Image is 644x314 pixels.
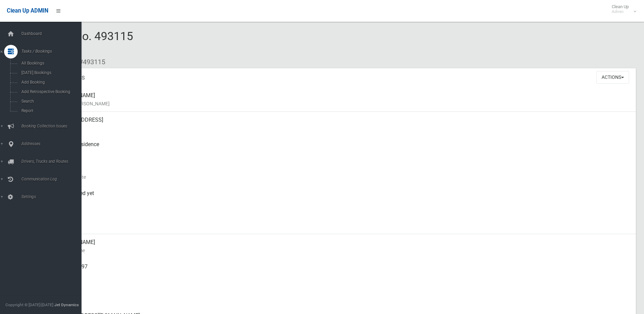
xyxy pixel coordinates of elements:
span: Clean Up [608,4,636,14]
span: Clean Up ADMIN [7,7,48,14]
div: [STREET_ADDRESS] [54,112,630,136]
span: Tasks / Bookings [19,49,87,54]
small: Collection Date [54,173,630,181]
span: Settings [19,194,87,199]
span: Copyright © [DATE]-[DATE] [5,302,53,307]
div: [PERSON_NAME] [54,234,630,259]
small: Collected At [54,197,630,206]
span: Communication Log [19,177,87,181]
small: Address [54,124,630,132]
span: [DATE] Bookings [19,70,81,75]
span: All Bookings [19,61,81,66]
div: Front of Residence [54,136,630,161]
div: [DATE] [54,161,630,185]
span: Booking Collection Issues [19,124,87,128]
li: #493115 [74,56,105,68]
div: [DATE] [54,210,630,234]
div: [PERSON_NAME] [54,87,630,112]
small: Pickup Point [54,149,630,157]
button: Actions [596,71,629,84]
small: Admin [612,9,629,14]
strong: Jet Dynamics [54,302,79,307]
span: Drivers, Trucks and Routes [19,159,87,164]
span: Report [19,108,81,113]
div: Not collected yet [54,185,630,210]
small: Landline [54,295,630,303]
small: Name of [PERSON_NAME] [54,100,630,108]
span: Addresses [19,141,87,146]
div: None given [54,283,630,308]
small: Contact Name [54,246,630,255]
span: Search [19,99,81,104]
span: Booking No. 493115 [30,29,133,56]
span: Add Booking [19,80,81,85]
small: Zone [54,222,630,230]
div: 0426 084 897 [54,259,630,283]
small: Mobile [54,271,630,279]
span: Add Retrospective Booking [19,89,81,94]
span: Dashboard [19,31,87,36]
